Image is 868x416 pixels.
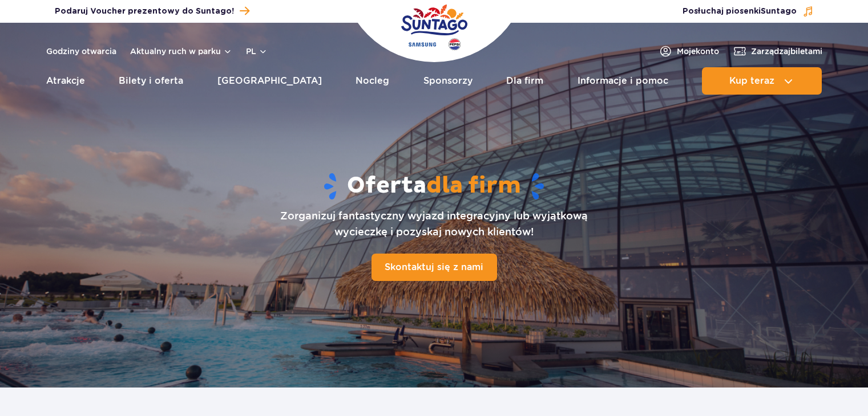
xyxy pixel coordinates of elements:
span: Suntago [761,7,797,15]
a: Sponsorzy [423,67,473,95]
a: Zarządzajbiletami [733,44,822,58]
button: Posłuchaj piosenkiSuntago [683,6,814,17]
p: Zorganizuj fantastyczny wyjazd integracyjny lub wyjątkową wycieczkę i pozyskaj nowych klientów! [280,208,588,240]
a: Bilety i oferta [119,67,183,95]
a: Informacje i pomoc [578,67,668,95]
a: Dla firm [506,67,543,95]
span: dla firm [426,172,521,200]
a: [GEOGRAPHIC_DATA] [217,67,322,95]
a: Nocleg [356,67,389,95]
button: pl [246,46,268,57]
span: Moje konto [677,46,719,57]
a: Podaruj Voucher prezentowy do Suntago! [55,3,249,19]
span: Kup teraz [729,76,774,86]
span: Posłuchaj piosenki [683,6,797,17]
a: Skontaktuj się z nami [372,254,497,281]
a: Atrakcje [46,67,85,95]
span: Skontaktuj się z nami [385,262,483,272]
span: Podaruj Voucher prezentowy do Suntago! [55,6,234,17]
button: Kup teraz [702,67,822,95]
span: Zarządzaj biletami [751,46,822,57]
h1: Oferta [67,172,801,201]
a: Mojekonto [659,44,719,58]
a: Godziny otwarcia [46,46,116,57]
button: Aktualny ruch w parku [130,47,232,56]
